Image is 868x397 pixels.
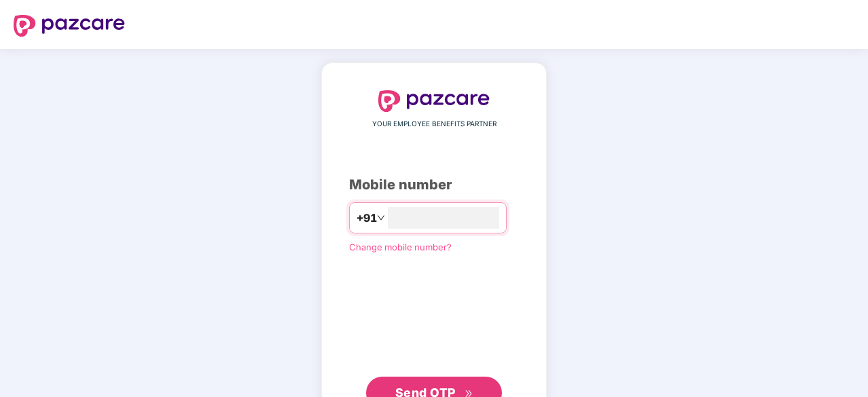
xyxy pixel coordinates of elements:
span: YOUR EMPLOYEE BENEFITS PARTNER [372,119,496,130]
img: logo [378,90,490,112]
span: +91 [357,210,377,227]
a: Change mobile number? [349,242,452,252]
div: Mobile number [349,174,519,195]
img: logo [14,15,125,37]
span: down [377,214,385,222]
